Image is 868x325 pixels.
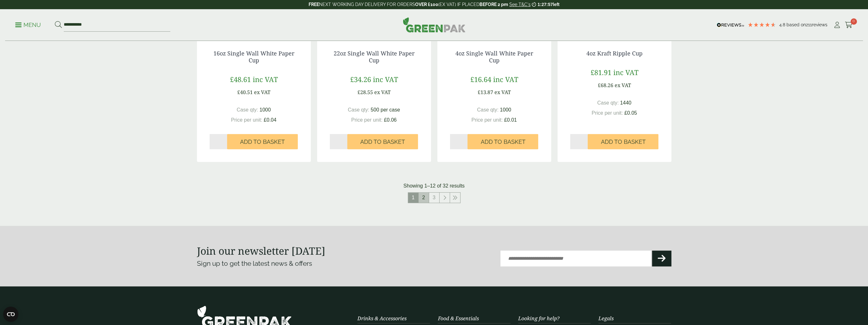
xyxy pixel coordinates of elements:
span: £34.26 [350,74,371,84]
span: inc VAT [613,67,638,77]
span: £0.06 [384,117,397,123]
span: inc VAT [373,74,398,84]
span: Case qty: [477,107,499,112]
span: 0 [851,18,857,25]
img: GreenPak Supplies [403,17,466,32]
span: £28.55 [357,89,373,96]
span: Price per unit: [471,117,503,123]
div: 4.79 Stars [747,22,776,28]
button: Add to Basket [227,134,298,149]
button: Open CMP widget [3,307,18,322]
span: inc VAT [253,74,278,84]
a: 3 [429,193,439,203]
span: Add to Basket [240,138,285,145]
span: £0.04 [264,117,277,123]
span: 1 [408,193,418,203]
span: 1000 [500,107,511,112]
span: £0.05 [624,110,637,116]
span: 1:27:57 [538,2,553,7]
span: £40.51 [237,89,253,96]
span: Price per unit: [231,117,262,123]
p: Menu [15,21,41,29]
a: Menu [15,21,41,28]
span: inc VAT [493,74,518,84]
strong: OVER £100 [415,2,438,7]
a: 22oz Single Wall White Paper Cup [334,49,414,64]
span: £48.61 [230,74,251,84]
strong: Join our newsletter [DATE] [197,244,325,258]
span: ex VAT [615,82,631,89]
span: reviews [812,22,827,27]
span: Based on [786,22,806,27]
span: 1000 [259,107,271,112]
a: See T&C's [509,2,531,7]
span: £68.26 [598,82,613,89]
span: Case qty: [237,107,258,112]
span: £16.64 [470,74,491,84]
span: 4.8 [779,22,786,27]
button: Add to Basket [588,134,658,149]
span: £13.87 [478,89,493,96]
span: left [553,2,559,7]
a: 4oz Single Wall White Paper Cup [455,49,533,64]
a: 0 [845,20,853,30]
strong: BEFORE 2 pm [480,2,508,7]
span: ex VAT [254,89,271,96]
span: 211 [806,22,812,27]
p: Sign up to get the latest news & offers [197,258,410,269]
span: Case qty: [348,107,369,112]
span: Add to Basket [480,138,525,145]
button: Add to Basket [467,134,538,149]
a: 16oz Single Wall White Paper Cup [213,49,294,64]
span: Add to Basket [601,138,645,145]
i: My Account [833,22,841,28]
span: £0.01 [504,117,517,123]
span: ex VAT [494,89,511,96]
i: Cart [845,22,853,28]
button: Add to Basket [347,134,418,149]
span: Add to Basket [360,138,405,145]
a: 4oz Kraft Ripple Cup [586,49,643,57]
span: 1440 [620,100,631,105]
span: Price per unit: [351,117,382,123]
span: Case qty: [597,100,619,105]
p: Showing 1–12 of 32 results [403,182,465,190]
span: ex VAT [374,89,391,96]
span: Price per unit: [591,110,623,116]
span: 500 per case [371,107,400,112]
strong: FREE [309,2,319,7]
img: REVIEWS.io [717,23,744,27]
a: 2 [419,193,429,203]
span: £81.91 [591,67,611,77]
